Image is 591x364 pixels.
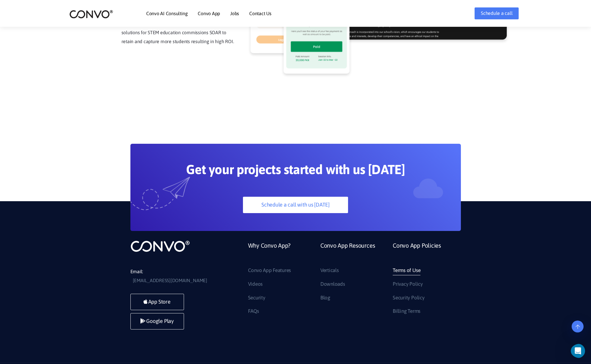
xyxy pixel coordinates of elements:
[393,307,420,316] a: Billing Terms
[393,240,441,266] a: Convo App Policies
[130,313,184,329] a: Google Play
[146,11,188,16] a: Convo AI Consulting
[320,279,345,289] a: Downloads
[130,294,184,310] a: App Store
[248,307,259,316] a: FAQs
[248,266,291,275] a: Convo App Features
[248,293,265,303] a: Security
[320,266,339,275] a: Verticals
[249,11,272,16] a: Contact Us
[320,293,330,303] a: Blog
[393,293,424,303] a: Security Policy
[243,197,348,213] a: Schedule a call with us [DATE]
[475,7,519,19] a: Schedule a call
[159,162,433,182] h2: Get your projects started with us [DATE]
[69,10,113,19] img: logo_2.png
[393,266,420,275] a: Terms of Use
[133,276,207,285] a: [EMAIL_ADDRESS][DOMAIN_NAME]
[320,240,375,266] a: Convo App Resources
[248,279,263,289] a: Videos
[130,267,220,285] li: Email:
[248,240,291,266] a: Why Convo App?
[571,344,589,358] iframe: Intercom live chat
[244,240,461,320] div: Footer
[230,11,239,16] a: Jobs
[198,11,220,16] a: Convo App
[130,240,190,252] img: logo_not_found
[393,279,423,289] a: Privacy Policy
